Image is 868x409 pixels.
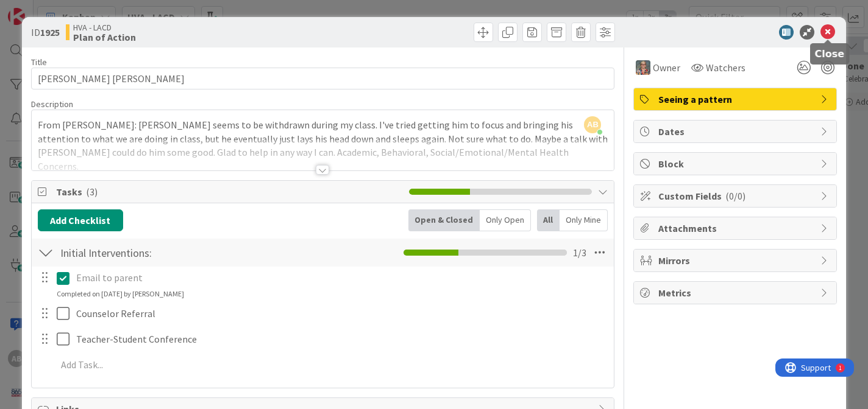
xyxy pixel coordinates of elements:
[76,307,605,321] p: Counselor Referral
[56,184,404,199] span: Tasks
[76,271,605,285] p: Email to parent
[584,116,601,133] span: AB
[537,209,560,231] div: All
[73,23,136,32] span: HVA - LACD
[31,99,73,110] span: Description
[38,209,123,231] button: Add Checklist
[573,245,586,260] span: 1 / 3
[815,48,845,60] h5: Close
[658,92,814,107] span: Seeing a pattern
[658,189,814,203] span: Custom Fields
[26,2,55,16] span: Support
[480,209,531,231] div: Only Open
[725,190,745,202] span: ( 0/0 )
[636,60,650,75] img: AD
[31,68,615,89] input: type card name here...
[706,60,745,75] span: Watchers
[658,124,814,139] span: Dates
[560,209,608,231] div: Only Mine
[86,186,98,198] span: ( 3 )
[658,253,814,268] span: Mirrors
[56,242,301,264] input: Add Checklist...
[76,332,605,346] p: Teacher-Student Conference
[408,209,480,231] div: Open & Closed
[38,118,608,173] p: From [PERSON_NAME]: [PERSON_NAME] seems to be withdrawn during my class. I've tried getting him t...
[57,288,184,299] div: Completed on [DATE] by [PERSON_NAME]
[653,60,680,75] span: Owner
[63,5,66,15] div: 1
[73,32,136,42] b: Plan of Action
[31,57,47,68] label: Title
[658,156,814,171] span: Block
[658,285,814,300] span: Metrics
[31,25,60,40] span: ID
[40,26,60,38] b: 1925
[658,221,814,236] span: Attachments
